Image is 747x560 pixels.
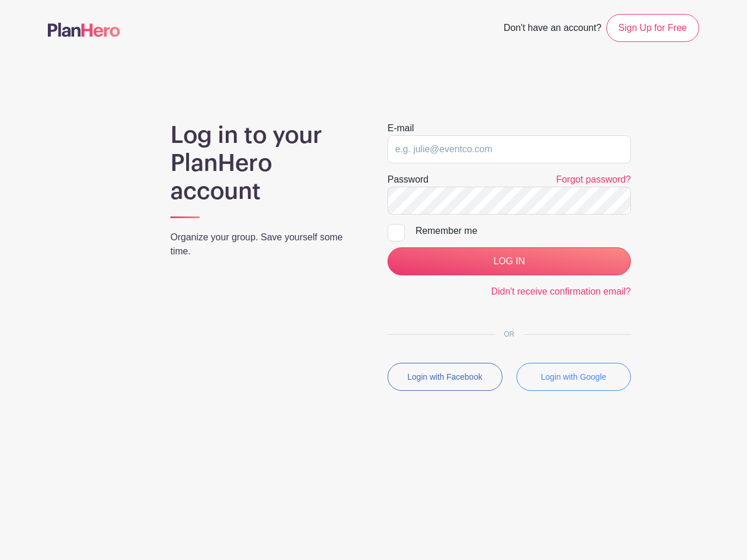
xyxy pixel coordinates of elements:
a: Sign Up for Free [606,14,699,42]
small: Login with Google [541,372,606,381]
span: Don't have an account? [504,16,602,42]
input: e.g. julie@eventco.com [388,135,631,163]
input: LOG IN [388,247,631,275]
img: logo-507f7623f17ff9eddc593b1ce0a138ce2505c220e1c5a4e2b4648c50719b7d32.svg [48,23,120,37]
a: Didn't receive confirmation email? [491,286,631,296]
label: E-mail [388,121,414,135]
p: Organize your group. Save yourself some time. [170,230,359,258]
a: Forgot password? [556,174,631,184]
button: Login with Facebook [388,363,502,391]
span: OR [495,330,524,338]
div: Remember me [416,224,631,238]
label: Password [388,173,428,187]
h1: Log in to your PlanHero account [170,121,359,205]
button: Login with Google [516,363,631,391]
small: Login with Facebook [407,372,482,381]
